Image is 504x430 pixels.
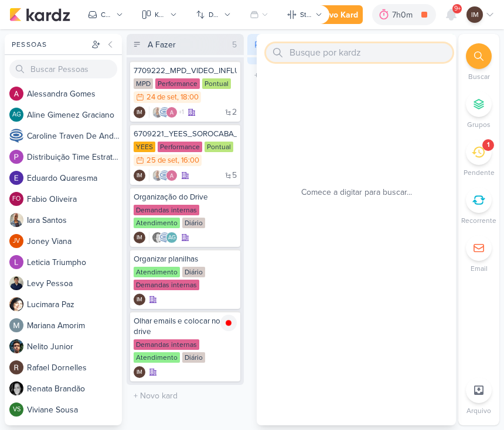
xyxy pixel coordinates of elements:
[134,294,145,305] div: Isabella Machado Guimarães
[9,360,23,374] img: Rafael Dornelles
[152,232,164,243] img: Renata Brandão
[134,232,145,243] div: Criador(a): Isabella Machado Guimarães
[134,352,180,363] div: Atendimento
[466,405,491,416] p: Arquivo
[9,87,23,101] img: Alessandra Gomes
[134,294,145,305] div: Criador(a): Isabella Machado Guimarães
[134,192,237,202] div: Organização do Drive
[205,142,233,152] div: Pontual
[166,170,178,181] img: Alessandra Gomes
[232,108,237,116] span: 2
[27,362,122,374] div: R a f a e l D o r n e l l e s
[168,235,176,241] p: AG
[149,232,178,243] div: Colaboradores: Renata Brandão, Caroline Traven De Andrade, Aline Gimenez Graciano
[27,256,122,269] div: L e t i c i a T r i u m p h o
[178,108,184,117] span: +1
[9,60,117,78] input: Buscar Pessoas
[202,78,231,89] div: Pontual
[182,352,205,363] div: Diário
[166,106,178,118] img: Alessandra Gomes
[149,106,184,118] div: Colaboradores: Iara Santos, Caroline Traven De Andrade, Alessandra Gomes, Distribuição Time Estra...
[9,129,23,143] img: Caroline Traven De Andrade
[159,232,171,243] img: Caroline Traven De Andrade
[27,130,122,142] div: C a r o l i n e T r a v e n D e A n d r a d e
[27,383,122,395] div: R e n a t a B r a n d ã o
[182,218,205,228] div: Diário
[9,192,23,206] div: Fabio Oliveira
[137,297,142,303] p: IM
[227,39,241,51] div: 5
[9,276,23,290] img: Levy Pessoa
[27,319,122,332] div: M a r i a n a A m o r i m
[134,129,237,139] div: 6709221_YEES_SOROCABA_AJUSTES_CAMPANHAS_MIA
[471,9,479,20] p: IM
[147,157,178,164] div: 25 de set
[177,94,199,101] div: , 18:00
[152,170,164,181] img: Iara Santos
[137,235,142,241] p: IM
[134,339,199,350] div: Demandas internas
[134,66,237,76] div: 7709222_MPD_VIDEO_INFLUENCER_DECORADO
[134,106,145,118] div: Isabella Machado Guimarães
[464,167,495,178] p: Pendente
[27,404,122,416] div: V i v i a n e S o u s a
[134,316,237,337] div: Olhar emails e colocar no drive
[134,218,180,228] div: Atendimento
[27,214,122,226] div: I a r a S a n t o s
[461,215,496,226] p: Recorrente
[134,366,145,378] div: Isabella Machado Guimarães
[149,170,178,181] div: Colaboradores: Iara Santos, Caroline Traven De Andrade, Alessandra Gomes
[137,370,142,376] p: IM
[471,263,488,274] p: Email
[232,171,237,180] span: 5
[155,78,200,89] div: Performance
[134,366,145,378] div: Criador(a): Isabella Machado Guimarães
[137,173,142,179] p: IM
[12,112,21,118] p: AG
[9,403,23,417] div: Viviane Sousa
[9,381,23,395] img: Renata Brandão
[319,9,358,21] div: Novo Kard
[458,43,499,82] li: Ctrl + F
[134,267,180,277] div: Atendimento
[134,232,145,243] div: Isabella Machado Guimarães
[9,213,23,227] img: Iara Santos
[27,88,122,100] div: A l e s s a n d r a G o m e s
[134,170,145,181] div: Isabella Machado Guimarães
[266,43,452,62] input: Busque por kardz
[9,171,23,185] img: Eduardo Quaresma
[467,119,491,130] p: Grupos
[9,297,23,311] img: Lucimara Paz
[454,4,461,13] span: 9+
[129,387,241,404] input: + Novo kard
[9,108,23,122] div: Aline Gimenez Graciano
[27,298,122,311] div: L u c i m a r a P a z
[12,196,21,202] p: FO
[9,150,23,164] img: Distribuição Time Estratégico
[182,267,205,277] div: Diário
[9,39,89,50] div: Pessoas
[27,340,122,353] div: N e l i t o J u n i o r
[392,9,416,21] div: 7h0m
[159,170,171,181] img: Caroline Traven De Andrade
[487,140,489,150] div: 1
[134,280,199,290] div: Demandas internas
[9,318,23,332] img: Mariana Amorim
[298,5,363,24] button: Novo Kard
[220,315,237,331] img: tracking
[27,172,122,184] div: E d u a r d o Q u a r e s m a
[134,78,153,89] div: MPD
[134,106,145,118] div: Criador(a): Isabella Machado Guimarães
[9,234,23,248] div: Joney Viana
[27,277,122,290] div: L e v y P e s s o a
[13,407,21,413] p: VS
[9,255,23,269] img: Leticia Triumpho
[178,157,199,164] div: , 16:00
[137,110,142,116] p: IM
[466,6,483,23] div: Isabella Machado Guimarães
[134,254,237,264] div: Organizar planilhas
[134,205,199,215] div: Demandas internas
[147,94,177,101] div: 24 de set
[134,142,155,152] div: YEES
[9,339,23,353] img: Nelito Junior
